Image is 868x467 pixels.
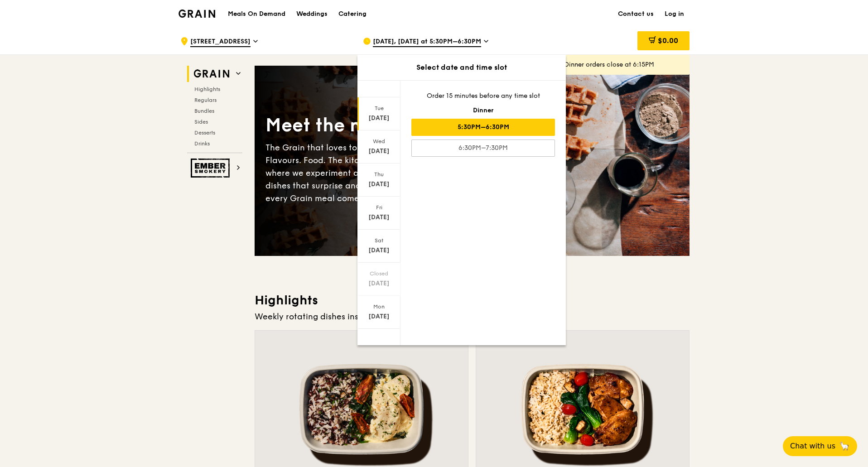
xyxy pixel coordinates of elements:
span: Bundles [194,108,214,114]
a: Weddings [291,0,333,28]
div: Sat [359,237,399,244]
div: Dinner [411,106,555,115]
div: Closed [359,270,399,277]
span: [STREET_ADDRESS] [190,37,251,47]
span: Desserts [194,130,215,136]
span: Regulars [194,97,217,103]
div: Tue [359,105,399,112]
a: Log in [659,0,690,28]
div: Wed [359,138,399,145]
div: Weekly rotating dishes inspired by flavours from around the world. [255,310,690,323]
span: Sides [194,119,208,125]
div: The Grain that loves to play. With ingredients. Flavours. Food. The kitchen is our happy place, w... [265,141,472,205]
div: [DATE] [359,114,399,123]
div: Thu [359,171,399,178]
img: Grain web logo [191,66,232,82]
div: [DATE] [359,147,399,156]
h1: Meals On Demand [228,10,285,19]
div: [DATE] [359,180,399,189]
div: Order 15 minutes before any time slot [411,91,555,101]
span: 🦙 [839,441,850,452]
span: $0.00 [658,36,678,45]
span: Chat with us [790,441,835,452]
div: Select date and time slot [357,62,566,73]
button: Chat with us🦙 [783,436,857,456]
div: Weddings [296,0,328,28]
img: Ember Smokery web logo [191,159,232,178]
div: 6:30PM–7:30PM [411,140,555,157]
span: [DATE], [DATE] at 5:30PM–6:30PM [373,37,481,47]
div: Meet the new Grain [265,113,472,138]
div: [DATE] [359,279,399,288]
span: Drinks [194,140,210,147]
div: Dinner orders close at 6:15PM [564,60,682,69]
div: [DATE] [359,246,399,255]
div: Fri [359,204,399,211]
div: Catering [338,0,366,28]
div: Mon [359,303,399,310]
div: [DATE] [359,312,399,321]
span: Highlights [194,86,220,92]
a: Contact us [612,0,659,28]
h3: Highlights [255,292,690,308]
a: Catering [333,0,372,28]
img: Grain [178,10,215,18]
div: 5:30PM–6:30PM [411,119,555,136]
div: [DATE] [359,213,399,222]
